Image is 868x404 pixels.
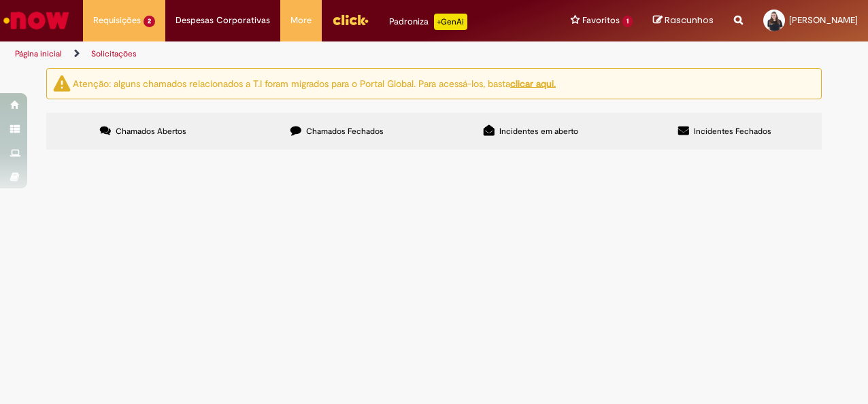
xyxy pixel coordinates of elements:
[306,126,384,137] span: Chamados Fechados
[499,126,578,137] span: Incidentes em aberto
[116,126,186,137] span: Chamados Abertos
[694,126,771,137] span: Incidentes Fechados
[332,10,369,30] img: click_logo_yellow_360x200.png
[389,14,467,30] div: Padroniza
[582,14,620,27] span: Favoritos
[653,14,714,27] a: Rascunhos
[176,14,270,27] span: Despesas Corporativas
[290,14,312,27] span: More
[73,77,556,89] ng-bind-html: Atenção: alguns chamados relacionados a T.I foram migrados para o Portal Global. Para acessá-los,...
[91,48,137,59] a: Solicitações
[10,41,569,67] ul: Trilhas de página
[665,14,714,27] span: Rascunhos
[510,77,556,89] a: clicar aqui.
[144,16,155,27] span: 2
[1,7,71,34] img: ServiceNow
[434,14,467,30] p: +GenAi
[622,16,633,27] span: 1
[15,48,62,59] a: Página inicial
[789,14,858,26] span: [PERSON_NAME]
[93,14,141,27] span: Requisições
